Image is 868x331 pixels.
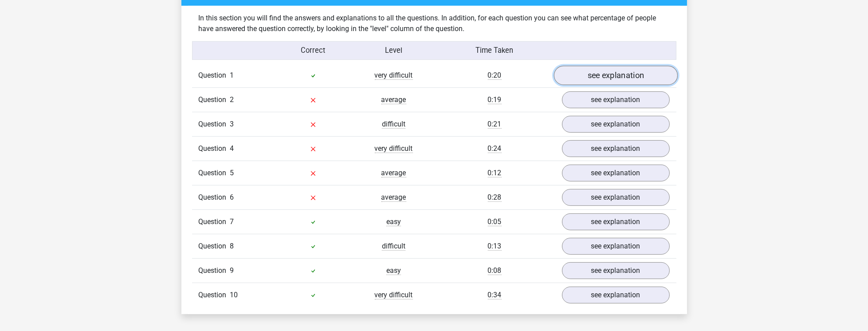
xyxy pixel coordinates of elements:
span: difficult [382,242,405,251]
span: easy [386,217,401,226]
span: 4 [230,144,234,153]
span: Question [199,192,230,203]
span: 0:20 [488,71,502,80]
span: very difficult [375,144,413,153]
a: see explanation [562,140,670,157]
span: 7 [230,217,234,226]
span: 0:19 [488,95,502,104]
span: Question [199,290,230,300]
span: 0:24 [488,144,502,153]
span: Question [199,241,230,252]
span: 0:13 [488,242,502,251]
a: see explanation [562,238,670,255]
span: 6 [230,193,234,201]
span: 0:34 [488,291,502,299]
div: Level [353,45,434,56]
span: Question [199,95,230,105]
span: average [381,169,406,177]
span: 1 [230,71,234,79]
a: see explanation [562,287,670,303]
span: 0:21 [488,120,502,129]
span: difficult [382,120,405,129]
span: 0:12 [488,169,502,177]
a: see explanation [562,91,670,108]
a: see explanation [562,116,670,133]
a: see explanation [562,189,670,206]
span: Question [199,217,230,227]
a: see explanation [554,66,677,86]
span: 0:05 [488,217,502,226]
span: 9 [230,266,234,275]
span: average [381,95,406,104]
a: see explanation [562,213,670,230]
span: Question [199,168,230,178]
span: 3 [230,120,234,128]
span: very difficult [375,71,413,80]
span: very difficult [375,291,413,299]
span: 8 [230,242,234,250]
span: average [381,193,406,202]
span: 0:28 [488,193,502,202]
span: Question [199,119,230,130]
div: In this section you will find the answers and explanations to all the questions. In addition, for... [192,13,676,34]
span: 0:08 [488,266,502,275]
span: Question [199,265,230,276]
a: see explanation [562,262,670,279]
span: 5 [230,169,234,177]
span: easy [386,266,401,275]
div: Time Taken [434,45,555,56]
span: Question [199,143,230,154]
span: 2 [230,95,234,104]
span: 10 [230,291,238,299]
div: Correct [273,45,353,56]
span: Question [199,70,230,81]
a: see explanation [562,165,670,181]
